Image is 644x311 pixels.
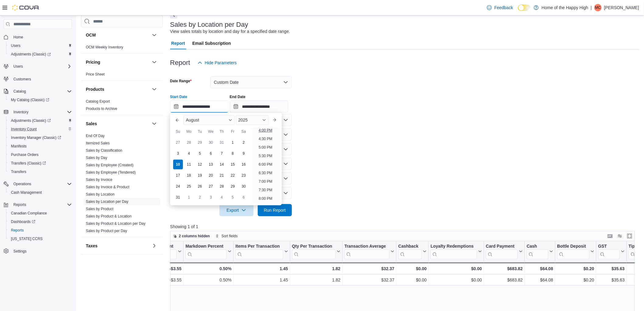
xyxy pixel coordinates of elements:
div: $35.63 [598,265,625,272]
span: Cash Management [11,190,42,195]
div: $0.00 [398,265,427,272]
div: Pricing [81,71,163,80]
label: Start Date [170,94,187,99]
div: Loyalty Redemptions [431,244,477,249]
span: Sort fields [222,234,238,239]
span: Transfers (Classic) [9,160,72,167]
div: OCM [81,44,163,53]
div: day-3 [206,193,216,202]
button: Markdown Percent [186,244,232,259]
div: Card Payment [486,244,518,259]
div: day-10 [173,160,183,169]
a: End Of Day [86,134,105,138]
input: Press the down key to enter a popover containing a calendar. Press the escape key to close the po... [170,101,229,113]
button: Open list of options [283,118,288,122]
div: day-11 [184,160,194,169]
span: Dashboards [9,218,72,225]
button: Sales [151,120,158,127]
span: Transfers (Classic) [11,161,46,166]
a: My Catalog (Classic) [9,96,52,104]
span: Sales by Location per Day [86,199,128,204]
button: Loyalty Redemptions [431,244,482,259]
li: 7:00 PM [256,178,275,185]
a: Sales by Product & Location per Day [86,221,145,226]
button: Inventory [11,108,31,116]
div: GST [598,244,620,259]
div: Qty Per Transaction [292,244,336,259]
button: Export [219,204,254,216]
span: Canadian Compliance [9,210,72,217]
div: 0.50% [186,276,232,284]
span: Users [11,63,72,70]
a: Sales by Invoice & Product [86,185,129,189]
span: Products to Archive [86,106,117,111]
div: Qty Per Transaction [292,244,336,249]
button: Settings [1,247,74,256]
span: Sales by Classification [86,148,122,153]
span: Canadian Compliance [11,211,47,216]
a: Adjustments (Classic) [6,116,74,125]
div: day-5 [195,149,205,158]
div: Fr [228,127,238,136]
span: Inventory Count [9,125,72,133]
div: Cash [527,244,548,249]
button: Open list of options [283,147,288,152]
div: day-19 [195,171,205,180]
div: $32.37 [345,265,394,272]
div: Transaction Average [345,244,390,249]
div: day-31 [217,138,227,147]
button: Run Report [258,204,292,216]
a: OCM Weekly Inventory [86,45,123,49]
a: Purchase Orders [9,151,41,158]
span: Export [223,204,250,216]
button: 2 columns hidden [170,232,212,240]
h3: Products [86,86,104,92]
button: Pricing [86,59,149,65]
div: day-24 [173,182,183,191]
h3: Taxes [86,243,98,249]
button: Custom Date [210,76,292,88]
button: Inventory Count [6,125,74,133]
div: -$3.55 [144,265,182,272]
div: day-2 [195,193,205,202]
span: Email Subscription [192,37,231,49]
span: My Catalog (Classic) [9,96,72,104]
div: day-31 [173,193,183,202]
button: Sales [86,121,149,127]
a: Canadian Compliance [9,210,49,217]
a: Sales by Classification [86,148,122,153]
input: Dark Mode [518,5,531,11]
span: 2 columns hidden [179,234,210,239]
span: Users [13,64,23,69]
div: day-25 [184,182,194,191]
span: Home [13,35,23,40]
span: Reports [9,227,72,234]
div: day-27 [206,182,216,191]
li: 4:00 PM [256,127,275,134]
button: Manifests [6,142,74,150]
div: day-6 [239,193,249,202]
a: Users [9,42,23,49]
div: Transaction Average [345,244,390,259]
button: Transaction Average [345,244,394,259]
a: Cash Management [9,189,44,196]
span: Sales by Product & Location per Day [86,221,145,226]
span: August [186,118,199,122]
div: Cashback [398,244,422,249]
div: Button. Open the month selector. August is currently selected. [184,115,235,125]
div: $0.00 [431,265,482,272]
img: Cova [12,5,40,11]
div: day-23 [239,171,249,180]
span: Washington CCRS [9,235,72,242]
span: Settings [13,249,26,254]
button: Reports [6,226,74,235]
a: Sales by Day [86,156,107,160]
span: Report [171,37,185,49]
a: Sales by Product [86,207,114,211]
span: Users [11,43,20,48]
button: OCM [86,32,149,38]
div: Bottle Deposit [557,244,590,249]
li: 5:00 PM [256,144,275,151]
a: Itemized Sales [86,141,110,145]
